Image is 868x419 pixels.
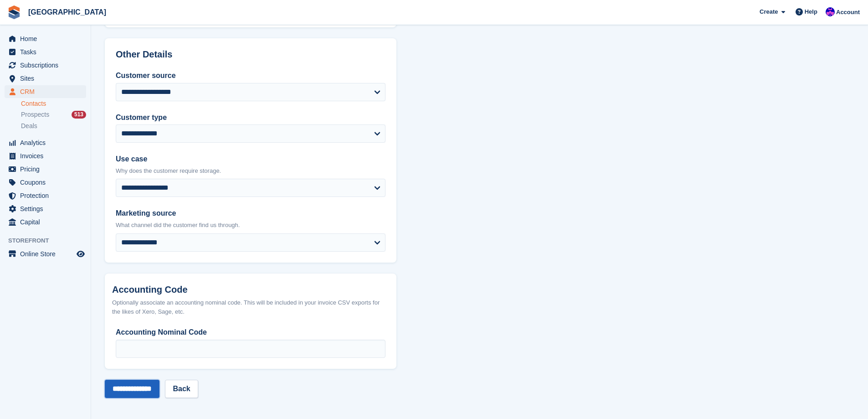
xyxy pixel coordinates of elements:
[116,166,385,176] p: Why does the customer require storage.
[25,5,110,20] a: [GEOGRAPHIC_DATA]
[5,72,86,85] a: menu
[21,121,86,131] a: Deals
[112,285,389,295] h2: Accounting Code
[116,70,385,81] label: Customer source
[112,298,389,316] div: Optionally associate an accounting nominal code. This will be included in your invoice CSV export...
[20,163,75,176] span: Pricing
[21,99,86,108] a: Contacts
[5,46,86,58] a: menu
[20,46,75,58] span: Tasks
[21,122,37,130] span: Deals
[20,248,75,260] span: Online Store
[5,59,86,72] a: menu
[826,7,835,16] img: Ivan Gačić
[20,189,75,202] span: Protection
[116,154,385,165] label: Use case
[20,176,75,189] span: Coupons
[20,72,75,85] span: Sites
[5,248,86,260] a: menu
[5,202,86,215] a: menu
[21,110,86,119] a: Prospects 513
[5,136,86,149] a: menu
[20,59,75,72] span: Subscriptions
[116,208,385,219] label: Marketing source
[20,85,75,98] span: CRM
[116,112,385,123] label: Customer type
[5,163,86,176] a: menu
[116,49,385,60] h2: Other Details
[5,216,86,228] a: menu
[20,202,75,215] span: Settings
[116,327,385,338] label: Accounting Nominal Code
[20,32,75,45] span: Home
[5,32,86,45] a: menu
[805,7,817,16] span: Help
[75,248,86,259] a: Preview store
[165,380,198,398] a: Back
[116,221,385,230] p: What channel did the customer find us through.
[5,189,86,202] a: menu
[5,85,86,98] a: menu
[760,7,778,16] span: Create
[5,176,86,189] a: menu
[21,110,49,119] span: Prospects
[20,150,75,162] span: Invoices
[5,150,86,162] a: menu
[7,5,21,19] img: stora-icon-8386f47178a22dfd0bd8f6a31ec36ba5ce8667c1dd55bd0f319d3a0aa187defe.svg
[20,136,75,149] span: Analytics
[72,111,86,119] div: 513
[8,236,91,245] span: Storefront
[20,216,75,228] span: Capital
[836,8,860,17] span: Account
